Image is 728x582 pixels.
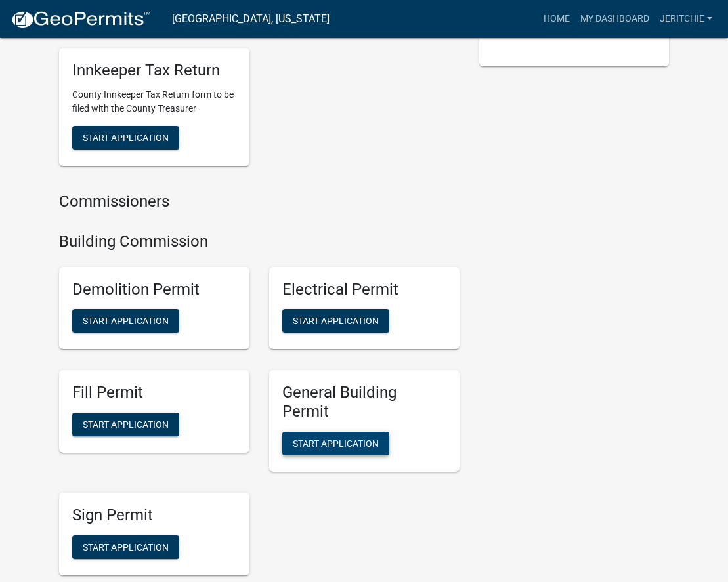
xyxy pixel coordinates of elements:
h5: Electrical Permit [282,280,446,299]
span: Start Application [293,316,379,326]
h5: Fill Permit [72,383,236,402]
span: Start Application [293,438,379,449]
h5: Innkeeper Tax Return [72,61,236,80]
a: jeritchie [654,7,717,31]
button: Start Application [72,413,179,436]
a: My Dashboard [575,7,654,31]
h4: Commissioners [59,192,460,211]
h5: Demolition Permit [72,280,236,299]
h4: Building Commission [59,232,460,251]
a: [GEOGRAPHIC_DATA], [US_STATE] [172,8,330,30]
p: County Innkeeper Tax Return form to be filed with the County Treasurer [72,88,236,115]
button: Start Application [72,126,179,150]
span: Start Application [83,541,169,552]
button: Start Application [282,432,389,455]
span: Start Application [83,316,169,326]
span: Start Application [83,133,169,143]
button: Start Application [72,535,179,559]
span: Start Application [83,419,169,430]
button: Start Application [282,309,389,333]
a: Home [538,7,575,31]
h5: Sign Permit [72,506,236,525]
h5: General Building Permit [282,383,446,421]
button: Start Application [72,309,179,333]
